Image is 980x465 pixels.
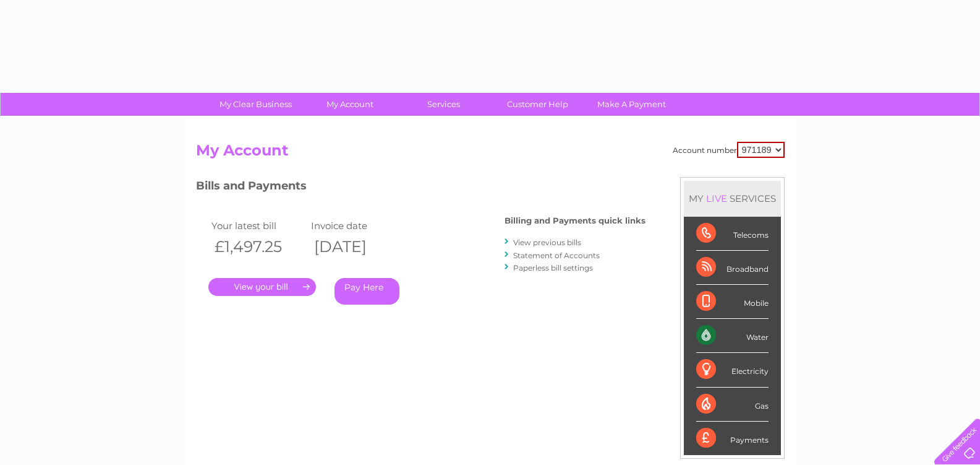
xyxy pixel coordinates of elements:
[696,285,769,319] div: Mobile
[513,263,593,272] a: Paperless bill settings
[696,217,769,251] div: Telecoms
[673,142,785,158] div: Account number
[334,278,399,305] a: Pay Here
[505,216,646,225] h4: Billing and Payments quick links
[581,93,683,116] a: Make A Payment
[208,217,308,234] td: Your latest bill
[393,93,495,116] a: Services
[696,353,769,387] div: Electricity
[205,93,307,116] a: My Clear Business
[696,388,769,422] div: Gas
[196,177,646,199] h3: Bills and Payments
[208,234,308,259] th: £1,497.25
[513,251,600,260] a: Statement of Accounts
[308,217,407,234] td: Invoice date
[704,193,730,204] div: LIVE
[299,93,401,116] a: My Account
[208,278,316,296] a: .
[696,251,769,285] div: Broadband
[513,238,581,247] a: View previous bills
[196,142,785,165] h2: My Account
[696,319,769,353] div: Water
[308,234,407,259] th: [DATE]
[684,181,781,216] div: MY SERVICES
[696,422,769,455] div: Payments
[487,93,589,116] a: Customer Help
